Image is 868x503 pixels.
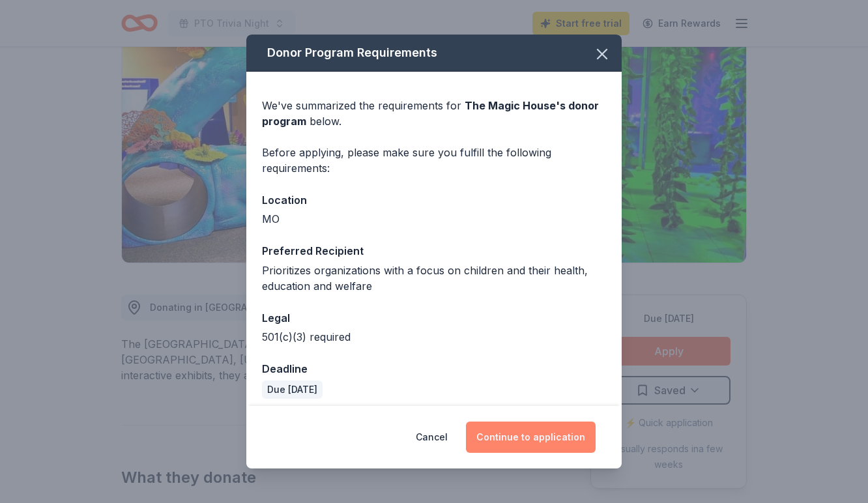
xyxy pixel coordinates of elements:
[466,422,596,453] button: Continue to application
[262,381,323,399] div: Due [DATE]
[262,242,606,259] div: Preferred Recipient
[262,192,606,208] div: Location
[246,35,622,72] div: Donor Program Requirements
[262,360,606,377] div: Deadline
[416,422,448,453] button: Cancel
[262,329,606,345] div: 501(c)(3) required
[262,211,606,227] div: MO
[262,263,606,294] div: Prioritizes organizations with a focus on children and their health, education and welfare
[262,309,606,326] div: Legal
[262,98,606,129] div: We've summarized the requirements for below.
[262,145,606,176] div: Before applying, please make sure you fulfill the following requirements:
